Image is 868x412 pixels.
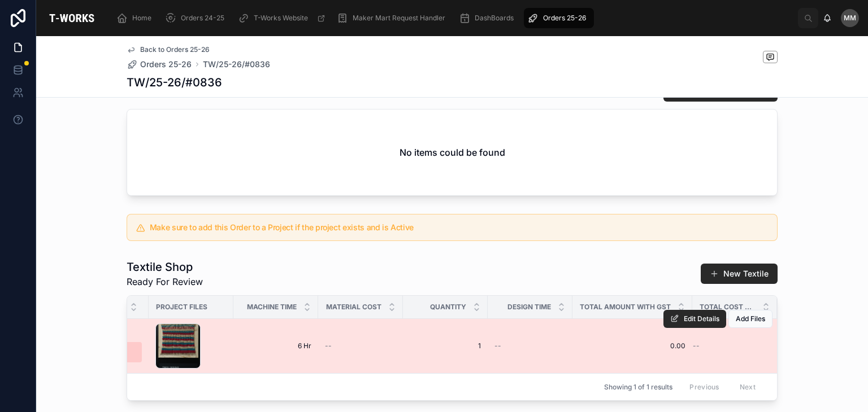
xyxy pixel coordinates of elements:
[430,303,466,312] span: Quantity
[113,8,159,28] a: Home
[254,14,308,23] span: T-Works Website
[353,14,445,23] span: Maker Mart Request Handler
[325,341,332,350] span: --
[150,223,768,231] h5: Make sure to add this Order to a Project if the project exists and is Active
[162,8,232,28] a: Orders 24-25
[728,310,772,328] button: Add Files
[663,310,726,328] button: Edit Details
[181,14,224,23] span: Orders 24-25
[507,303,551,312] span: Design Time
[543,14,586,23] span: Orders 25-26
[240,341,311,350] span: 6 Hr
[127,275,203,288] span: Ready For Review
[127,59,192,70] a: Orders 25-26
[400,146,505,159] h2: No items could be found
[524,8,594,28] a: Orders 25-26
[235,8,331,28] a: T-Works Website
[844,14,856,23] span: MM
[693,341,700,350] span: --
[156,303,207,312] span: Project Files
[580,303,671,312] span: Total Amount With GST
[203,59,270,70] a: TW/25-26/#0836
[326,303,381,312] span: Material Cost
[736,314,765,323] span: Add Files
[579,341,685,350] span: 0.00
[247,303,297,312] span: Machine Time
[140,59,192,70] span: Orders 25-26
[701,264,778,284] button: New Textile
[684,314,719,323] span: Edit Details
[127,74,222,90] h1: TW/25-26/#0836
[127,45,210,54] a: Back to Orders 25-26
[127,259,203,275] h1: Textile Shop
[604,383,672,392] span: Showing 1 of 1 results
[132,14,151,23] span: Home
[475,14,514,23] span: DashBoards
[45,9,98,27] img: App logo
[455,8,522,28] a: DashBoards
[333,8,453,28] a: Maker Mart Request Handler
[410,341,481,350] span: 1
[140,45,210,54] span: Back to Orders 25-26
[107,6,798,30] div: scrollable content
[494,341,501,350] span: --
